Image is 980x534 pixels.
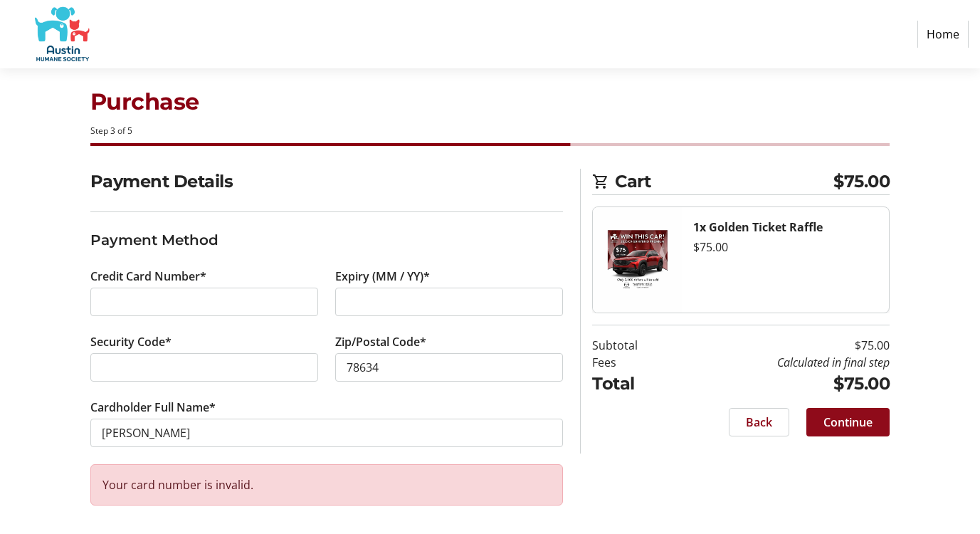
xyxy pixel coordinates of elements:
td: Calculated in final step [678,354,890,371]
div: $75.00 [693,239,878,256]
td: Subtotal [592,337,678,354]
h1: Purchase [90,85,890,119]
label: Credit Card Number* [90,268,206,285]
button: Continue [806,408,890,436]
iframe: Secure CVC input frame [102,359,307,376]
iframe: Secure card number input frame [102,293,307,310]
div: Your card number is invalid. [90,464,564,506]
strong: 1x Golden Ticket Raffle [693,219,823,235]
td: Fees [592,354,678,371]
img: Austin Humane Society's Logo [11,6,112,63]
h3: Payment Method [90,229,564,251]
label: Cardholder Full Name* [90,399,216,416]
div: Step 3 of 5 [90,125,890,137]
label: Security Code* [90,333,172,350]
label: Zip/Postal Code* [335,333,426,350]
td: $75.00 [678,337,890,354]
span: Continue [823,414,873,431]
input: Zip/Postal Code [335,353,563,382]
td: $75.00 [678,371,890,397]
span: Back [746,414,772,431]
img: Golden Ticket Raffle [593,207,682,313]
a: Home [917,21,969,48]
iframe: Secure expiration date input frame [347,293,552,310]
h2: Payment Details [90,169,564,194]
button: Back [729,408,789,436]
td: Total [592,371,678,397]
span: $75.00 [833,169,890,194]
input: Card Holder Name [90,419,564,447]
span: Cart [615,169,833,194]
label: Expiry (MM / YY)* [335,268,430,285]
